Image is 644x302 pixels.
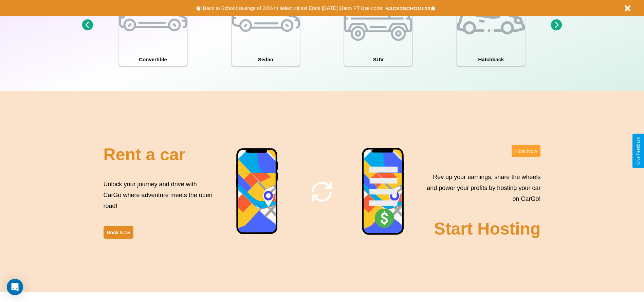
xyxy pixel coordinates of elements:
img: phone [362,147,405,236]
p: Unlock your journey and drive with CarGo where adventure meets the open road! [104,179,215,212]
b: BACK2SCHOOL20 [385,5,430,11]
button: Book Now [104,226,133,239]
h2: Rent a car [104,145,186,164]
p: Rev up your earnings, share the wheels and power your profits by hosting your car on CarGo! [423,172,540,205]
div: Give Feedback [636,137,641,165]
h4: SUV [344,53,412,66]
button: Back to School savings of 20% in select cities! Ends [DATE] 10am PT.Use code: [201,3,385,13]
h2: Start Hosting [434,219,541,239]
h4: Convertible [119,53,187,66]
img: phone [236,148,279,235]
h4: Hatchback [457,53,525,66]
h4: Sedan [232,53,300,66]
button: Host Now [512,145,540,157]
div: Open Intercom Messenger [7,279,23,295]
